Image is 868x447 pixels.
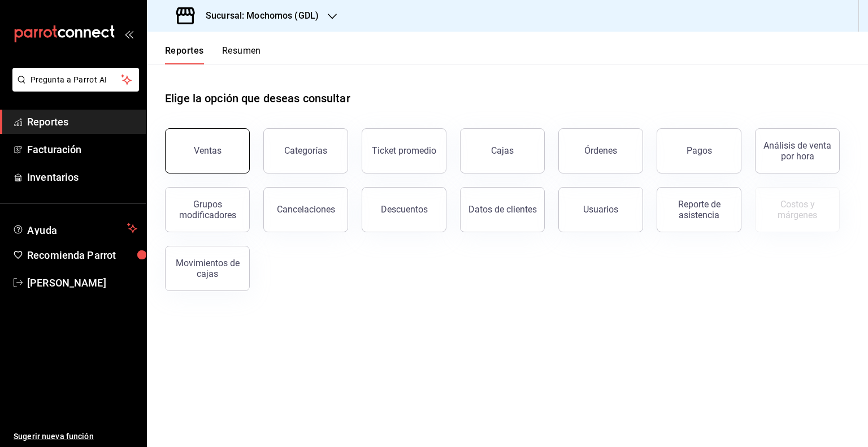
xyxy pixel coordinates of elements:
div: Movimientos de cajas [172,258,242,279]
button: Cancelaciones [263,187,348,232]
button: Contrata inventarios para ver este reporte [755,187,840,232]
a: Pregunta a Parrot AI [8,82,139,94]
h3: Sucursal: Mochomos (GDL) [197,9,319,23]
div: Datos de clientes [468,204,537,215]
div: Cajas [491,145,514,156]
div: Costos y márgenes [762,199,832,220]
button: Movimientos de cajas [165,246,250,291]
div: navigation tabs [165,45,261,64]
button: Pregunta a Parrot AI [12,68,139,92]
div: Cancelaciones [277,204,335,215]
h1: Elige la opción que deseas consultar [165,90,350,107]
div: Ticket promedio [372,145,436,156]
div: Ventas [194,145,222,156]
button: Usuarios [558,187,643,232]
button: Resumen [222,45,261,64]
div: Reporte de asistencia [664,199,734,220]
div: Categorías [284,145,327,156]
button: Reporte de asistencia [657,187,741,232]
button: Reportes [165,45,204,64]
span: Recomienda Parrot [27,248,137,263]
button: Cajas [460,128,545,173]
div: Descuentos [381,204,428,215]
span: Inventarios [27,170,137,185]
span: Ayuda [27,222,123,235]
button: Pagos [657,128,741,173]
button: Análisis de venta por hora [755,128,840,173]
div: Grupos modificadores [172,199,242,220]
span: Sugerir nueva función [14,431,137,442]
div: Análisis de venta por hora [762,140,832,162]
div: Órdenes [584,145,617,156]
span: Reportes [27,114,137,129]
button: Categorías [263,128,348,173]
button: Datos de clientes [460,187,545,232]
button: Órdenes [558,128,643,173]
div: Usuarios [583,204,618,215]
span: Facturación [27,142,137,157]
button: Ticket promedio [362,128,446,173]
button: Grupos modificadores [165,187,250,232]
button: Descuentos [362,187,446,232]
span: [PERSON_NAME] [27,275,137,290]
span: Pregunta a Parrot AI [31,74,121,86]
button: open_drawer_menu [124,29,133,38]
div: Pagos [687,145,712,156]
button: Ventas [165,128,250,173]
